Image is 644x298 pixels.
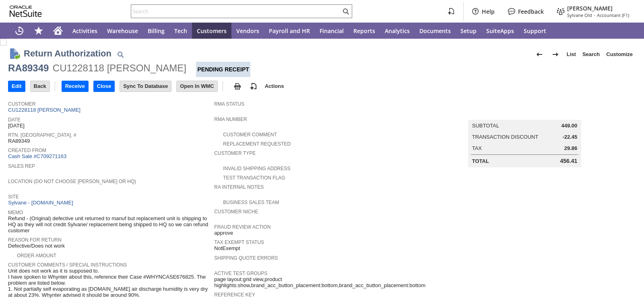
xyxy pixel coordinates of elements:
[24,47,111,60] h1: Return Authorization
[143,23,169,39] a: Billing
[214,276,425,289] span: page layout:grid view,product highlights:show,brand_acc_button_placement:bottom,brand_acc_button_...
[10,6,42,17] svg: logo
[102,23,143,39] a: Warehouse
[8,179,136,184] a: Location (Do Not Choose [PERSON_NAME] or HQ)
[53,62,186,75] div: CU1228118 [PERSON_NAME]
[579,48,603,61] a: Search
[472,145,482,151] a: Tax
[535,50,544,59] img: Previous
[214,117,247,122] a: RMA Number
[236,27,259,35] span: Vendors
[94,81,114,92] input: Close
[519,23,551,39] a: Support
[482,8,495,15] label: Help
[120,81,171,92] input: Sync To Database
[17,253,56,258] a: Order Amount
[231,23,264,39] a: Vendors
[472,158,489,164] a: Total
[214,224,270,230] a: Fraud Review Action
[468,107,582,120] caption: Summary
[223,200,279,205] a: Business Sales Team
[460,27,477,35] span: Setup
[353,27,375,35] span: Reports
[8,148,46,153] a: Created From
[8,243,65,249] span: Defective/Does not work
[8,194,19,200] a: Site
[14,26,24,35] svg: Recent Records
[481,23,519,39] a: SuiteApps
[214,255,278,261] a: Shipping Quote Errors
[8,101,35,107] a: Customer
[233,81,242,91] img: print.svg
[34,26,43,35] svg: Shortcuts
[214,184,264,190] a: RA Internal Notes
[223,141,291,147] a: Replacement Requested
[174,27,187,35] span: Tech
[518,8,544,15] label: Feedback
[486,27,514,35] span: SuiteApps
[419,27,451,35] span: Documents
[131,6,341,16] input: Search
[264,23,315,39] a: Payroll and HR
[192,23,231,39] a: Customers
[8,138,30,144] span: RA89349
[8,237,62,243] a: Reason For Return
[472,123,499,129] a: Subtotal
[214,150,256,156] a: Customer Type
[68,23,102,39] a: Activities
[249,81,258,91] img: add-record.svg
[197,27,227,35] span: Customers
[148,27,165,35] span: Billing
[8,132,76,138] a: Rtn. [GEOGRAPHIC_DATA]. #
[269,27,310,35] span: Payroll and HR
[563,48,579,61] a: List
[72,27,97,35] span: Activities
[551,50,560,59] img: Next
[564,145,578,152] span: 29.86
[8,163,35,169] a: Sales Rep
[214,230,233,236] span: approve
[214,292,255,298] a: Reference Key
[597,12,629,18] span: Accountant (F1)
[177,81,217,92] input: Open In WMC
[349,23,380,39] a: Reports
[456,23,481,39] a: Setup
[8,210,23,215] a: Memo
[8,117,21,123] a: Date
[562,134,577,140] span: -22.45
[385,27,410,35] span: Analytics
[10,23,29,39] a: Recent Records
[214,209,258,215] a: Customer Niche
[567,12,592,18] span: Sylvane Old
[214,101,244,107] a: RMA Status
[8,81,25,92] input: Edit
[196,62,250,77] div: Pending Receipt
[169,23,192,39] a: Tech
[567,4,613,12] span: [PERSON_NAME]
[594,12,595,18] span: -
[380,23,415,39] a: Analytics
[341,6,351,16] svg: Search
[315,23,349,39] a: Financial
[214,271,267,276] a: Active Test Groups
[214,240,264,245] a: Tax Exempt Status
[8,123,25,129] span: [DATE]
[8,107,83,113] a: CU1228118 [PERSON_NAME]
[223,175,285,181] a: Test Transaction Flag
[8,262,127,268] a: Customer Comments / Special Instructions
[29,23,48,39] div: Shortcuts
[320,27,344,35] span: Financial
[415,23,456,39] a: Documents
[561,123,578,129] span: 449.00
[603,48,636,61] a: Customize
[48,23,68,39] a: Home
[116,50,125,59] img: Quick Find
[223,132,277,138] a: Customer Comment
[214,245,240,252] span: NotExempt
[8,215,210,234] span: Refund - (Original) defective unit returned to manuf but replacement unit is shipping to HQ as th...
[472,134,539,140] a: Transaction Discount
[223,166,290,171] a: Invalid Shipping Address
[560,158,577,165] span: 456.41
[8,62,49,75] div: RA89349
[31,81,50,92] input: Back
